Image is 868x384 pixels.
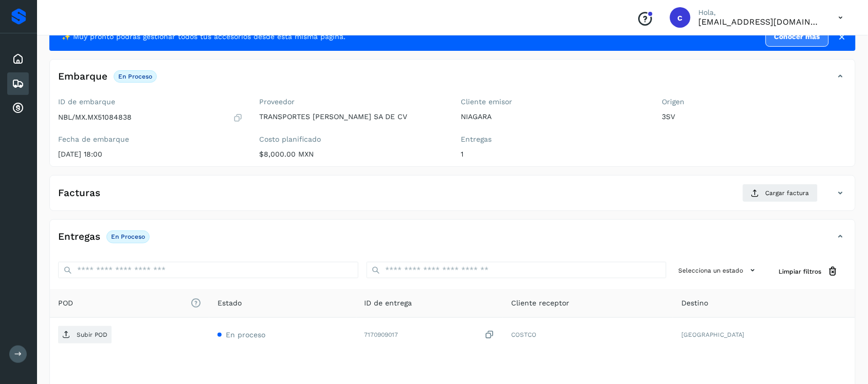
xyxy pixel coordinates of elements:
div: EntregasEn proceso [50,228,855,254]
h4: Embarque [58,71,107,83]
div: FacturasCargar factura [50,184,855,210]
div: Cuentas por cobrar [7,97,29,120]
span: Estado [218,298,242,309]
h4: Entregas [58,231,100,243]
p: [DATE] 18:00 [58,150,243,159]
button: Subir POD [58,326,112,343]
div: EmbarqueEn proceso [50,68,855,93]
a: Conocer más [766,27,829,47]
div: 7170909017 [365,330,495,340]
p: NIAGARA [461,112,646,121]
label: Proveedor [260,98,445,106]
div: Inicio [7,48,29,70]
label: Origen [662,98,847,106]
span: Cargar factura [766,188,809,198]
label: ID de embarque [58,98,243,106]
p: Hola, [699,8,822,17]
p: TRANSPORTES [PERSON_NAME] SA DE CV [260,112,445,121]
td: COSTCO [503,318,673,352]
p: En proceso [118,73,152,80]
span: POD [58,298,201,309]
p: 3SV [662,112,847,121]
span: Limpiar filtros [779,267,822,276]
td: [GEOGRAPHIC_DATA] [673,318,855,352]
label: Cliente emisor [461,98,646,106]
button: Selecciona un estado [675,262,763,279]
h4: Facturas [58,187,100,199]
button: Cargar factura [743,184,818,202]
p: Subir POD [77,331,107,338]
p: En proceso [111,233,145,240]
span: En proceso [226,331,265,339]
p: NBL/MX.MX51084838 [58,113,132,122]
span: Cliente receptor [511,298,569,309]
div: Embarques [7,72,29,95]
label: Fecha de embarque [58,135,243,144]
span: Destino [681,298,708,309]
label: Entregas [461,135,646,144]
label: Costo planificado [260,135,445,144]
p: $8,000.00 MXN [260,150,445,159]
p: cobranza@tms.com.mx [699,17,822,27]
button: Limpiar filtros [771,262,847,281]
span: ✨ Muy pronto podrás gestionar todos tus accesorios desde esta misma página. [62,31,346,42]
span: ID de entrega [365,298,412,309]
p: 1 [461,150,646,159]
